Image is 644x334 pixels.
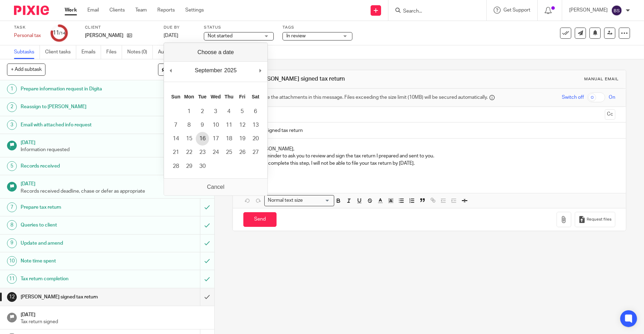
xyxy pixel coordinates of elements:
h1: Tax return completion [21,274,136,284]
a: Emails [81,45,101,59]
div: Manual email [584,76,619,82]
button: 20 [249,132,262,146]
a: Work [65,7,77,14]
a: Files [106,45,122,59]
div: 12 [7,292,17,302]
span: Secure the attachments in this message. Files exceeding the size limit (10MB) will be secured aut... [254,94,488,101]
button: Previous Month [167,65,174,76]
abbr: Wednesday [210,94,221,99]
h1: [DATE] [21,179,207,187]
a: Settings [185,7,204,14]
h1: Email with attached info request [21,120,136,130]
button: 8 [183,118,196,132]
button: Next Month [257,65,264,76]
button: 4 [222,105,236,118]
input: Send [243,212,277,227]
a: Team [135,7,147,14]
div: 2 [7,102,17,112]
span: In review [286,34,306,38]
button: 9 [196,118,209,132]
button: 30 [196,159,209,173]
h1: Note time spent [21,256,136,266]
p: [PERSON_NAME] [85,32,123,39]
button: 24 [209,146,222,159]
h1: Records received [21,161,136,171]
h1: Queries to client [21,220,136,230]
a: Client tasks [45,45,76,59]
div: 8 [7,220,17,230]
span: Switch off [562,94,584,101]
button: 3 [209,105,222,118]
div: 11 [7,274,17,284]
span: Not started [208,34,232,38]
h1: Reassign to [PERSON_NAME] [21,102,136,112]
img: Pixie [14,6,49,15]
button: 21 [169,146,183,159]
button: 11 [222,118,236,132]
h1: Prepare tax return [21,202,136,213]
img: svg%3E [611,5,622,16]
div: 1 [7,84,17,94]
p: [PERSON_NAME] [569,7,608,14]
abbr: Sunday [171,94,180,99]
p: Information requested [21,146,207,153]
div: Personal tax [14,32,42,39]
h1: [DATE] [21,310,207,318]
button: + Add subtask [7,64,45,75]
button: 18 [222,132,236,146]
h1: Update and amend [21,238,136,248]
a: Notes (0) [127,45,153,59]
div: 11 [53,29,65,37]
div: 10 [7,256,17,266]
label: Client [85,25,155,30]
a: Clients [109,7,125,14]
button: 6 [249,105,262,118]
div: 3 [7,120,17,130]
button: 19 [236,132,249,146]
abbr: Saturday [252,94,259,99]
button: 16 [196,132,209,146]
button: 17 [209,132,222,146]
div: 9 [7,238,17,248]
button: 14 [169,132,183,146]
a: Audit logs [158,45,185,59]
abbr: Thursday [224,94,233,99]
label: Tags [282,25,352,30]
span: On [609,94,615,101]
input: Search for option [305,197,330,204]
a: Reports [157,7,175,14]
button: Request files [575,212,615,228]
p: Records received deadline, chase or defer as appropriate [21,188,207,195]
p: Tax return signed [21,318,207,325]
h1: [PERSON_NAME] signed tax return [255,75,444,83]
h1: Prepare information request in Digita [21,84,136,94]
div: 5 [7,161,17,171]
label: Task [14,25,42,30]
button: Cc [605,109,615,120]
abbr: Friday [239,94,245,99]
button: 22 [183,146,196,159]
small: /14 [59,31,65,35]
label: Due by [164,25,195,30]
span: Request files [587,217,611,222]
button: 2 [196,105,209,118]
a: Email [87,7,99,14]
button: 5 [236,105,249,118]
abbr: Tuesday [198,94,207,99]
button: 29 [183,159,196,173]
a: Subtasks [14,45,40,59]
p: Thank you. [243,167,615,174]
div: 2025 [223,65,238,76]
button: 7 [169,118,183,132]
p: This is a reminder to ask you to review and sign the tax return I prepared and sent to you. [243,153,615,159]
button: 28 [169,159,183,173]
span: Normal text size [266,197,304,204]
button: 13 [249,118,262,132]
button: 27 [249,146,262,159]
button: 12 [236,118,249,132]
button: 15 [183,132,196,146]
button: 25 [222,146,236,159]
span: [DATE] [164,33,178,38]
h1: [DATE] [21,138,207,146]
